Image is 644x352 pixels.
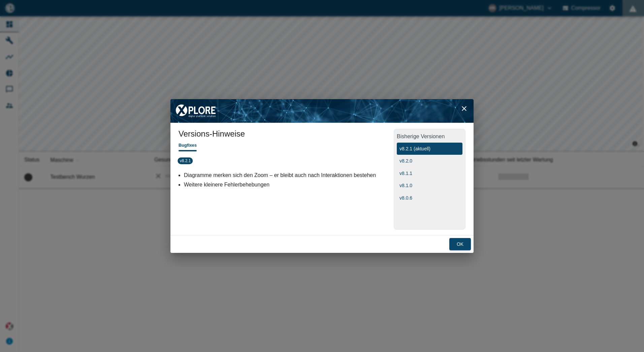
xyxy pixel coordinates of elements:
[170,99,221,123] img: XPLORE Logo
[397,143,462,155] button: v8.2.1 (aktuell)
[449,238,471,251] button: ok
[397,132,462,143] h2: Bisherige Versionen
[397,155,462,167] button: v8.2.0
[179,128,394,142] h1: Versions-Hinweise
[179,142,197,148] li: Bugfixes
[397,167,462,180] button: v8.1.1
[457,102,471,115] button: close
[397,179,462,192] button: v8.1.0
[184,171,392,179] p: Diagramme merken sich den Zoom – er bleibt auch nach Interaktionen bestehen
[178,157,193,164] span: v8.2.1
[397,192,462,204] button: v8.0.6
[184,181,392,189] p: Weitere kleinere Fehlerbehebungen
[170,99,474,123] img: background image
